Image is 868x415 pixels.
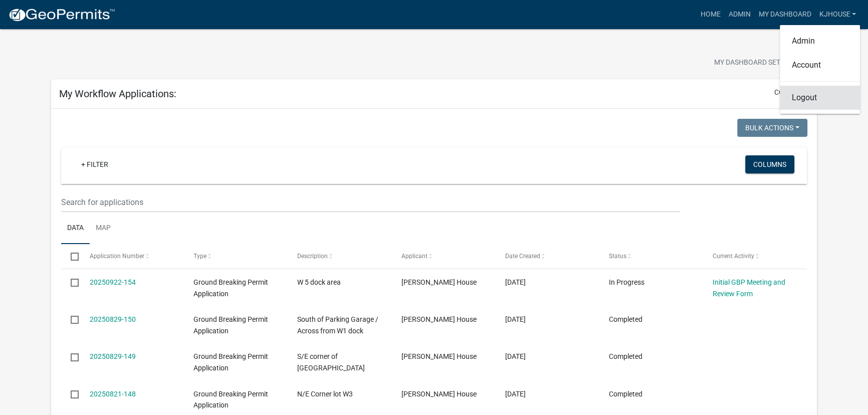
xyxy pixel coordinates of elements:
[505,315,526,323] span: 08/29/2025
[780,29,860,53] a: Admin
[505,278,526,286] span: 09/22/2025
[815,5,860,24] a: kjhouse
[609,315,642,323] span: Completed
[391,244,495,268] datatable-header-cell: Applicant
[61,213,90,245] a: Data
[609,253,626,260] span: Status
[90,315,136,323] a: 20250829-150
[505,253,540,260] span: Date Created
[193,278,268,298] span: Ground Breaking Permit Application
[609,352,642,360] span: Completed
[61,244,80,268] datatable-header-cell: Select
[754,5,815,24] a: My Dashboard
[288,244,391,268] datatable-header-cell: Description
[297,315,378,335] span: South of Parking Garage / Across from W1 dock
[713,253,754,260] span: Current Activity
[495,244,599,268] datatable-header-cell: Date Created
[745,155,794,173] button: Columns
[59,88,176,100] h5: My Workflow Applications:
[599,244,703,268] datatable-header-cell: Status
[724,5,754,24] a: Admin
[80,244,184,268] datatable-header-cell: Application Number
[737,119,807,137] button: Bulk Actions
[193,253,206,260] span: Type
[297,352,365,372] span: S/E corner of 89th street
[297,253,328,260] span: Description
[401,315,476,323] span: Jay House
[714,57,800,69] span: My Dashboard Settings
[401,390,476,398] span: Jay House
[73,155,116,173] a: + Filter
[90,213,117,245] a: Map
[90,390,136,398] a: 20250821-148
[297,278,341,286] span: W 5 dock area
[780,53,860,77] a: Account
[609,390,642,398] span: Completed
[609,278,644,286] span: In Progress
[774,87,809,98] button: collapse
[703,244,807,268] datatable-header-cell: Current Activity
[505,390,526,398] span: 08/21/2025
[696,5,724,24] a: Home
[401,278,476,286] span: Jay House
[193,315,268,335] span: Ground Breaking Permit Application
[61,192,681,213] input: Search for applications
[193,390,268,409] span: Ground Breaking Permit Application
[401,253,427,260] span: Applicant
[90,278,136,286] a: 20250922-154
[401,352,476,360] span: Jay House
[780,25,860,114] div: kjhouse
[90,253,144,260] span: Application Number
[780,86,860,110] a: Logout
[90,352,136,360] a: 20250829-149
[713,278,785,298] a: Initial GBP Meeting and Review Form
[193,352,268,372] span: Ground Breaking Permit Application
[706,53,822,73] button: My Dashboard Settingssettings
[505,352,526,360] span: 08/29/2025
[184,244,288,268] datatable-header-cell: Type
[297,390,353,398] span: N/E Corner lot W3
